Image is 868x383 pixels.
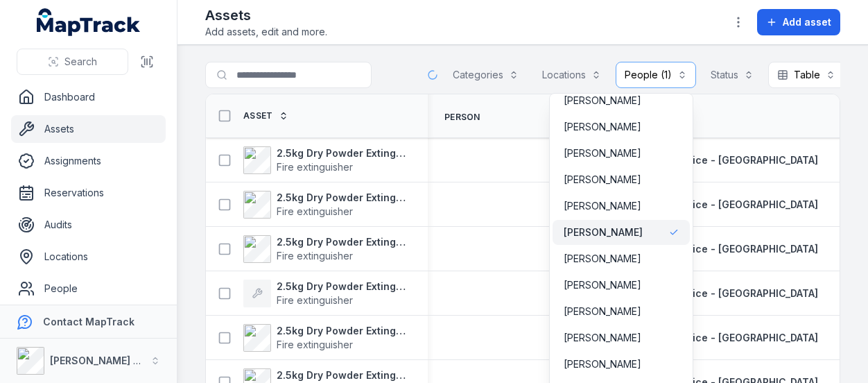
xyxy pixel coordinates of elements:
[564,146,641,160] span: [PERSON_NAME]
[564,199,641,213] span: [PERSON_NAME]
[564,278,641,292] span: [PERSON_NAME]
[564,120,641,134] span: [PERSON_NAME]
[564,225,643,239] span: [PERSON_NAME]
[564,173,641,187] span: [PERSON_NAME]
[564,94,641,108] span: [PERSON_NAME]
[564,252,641,266] span: [PERSON_NAME]
[564,331,641,345] span: [PERSON_NAME]
[564,305,641,318] span: [PERSON_NAME]
[616,62,696,88] button: People (1)
[564,357,641,371] span: [PERSON_NAME]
